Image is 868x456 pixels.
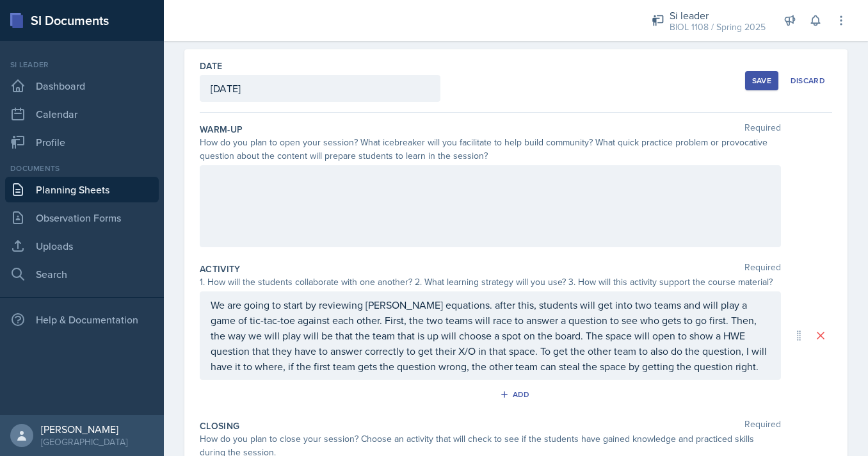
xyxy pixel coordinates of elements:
label: Warm-Up [200,123,243,136]
span: Required [744,123,781,136]
div: Si leader [5,59,159,70]
div: [PERSON_NAME] [41,423,127,436]
div: Help & Documentation [5,307,159,332]
div: BIOL 1108 / Spring 2025 [670,20,766,34]
p: We are going to start by reviewing [PERSON_NAME] equations. after this, students will get into tw... [211,297,770,374]
a: Uploads [5,233,159,259]
a: Observation Forms [5,205,159,231]
div: [GEOGRAPHIC_DATA] [41,436,127,448]
label: Date [200,60,222,72]
button: Discard [784,71,832,90]
span: Required [744,263,781,275]
a: Profile [5,129,159,155]
span: Required [744,419,781,432]
div: 1. How will the students collaborate with one another? 2. What learning strategy will you use? 3.... [200,275,781,289]
div: Discard [791,76,825,86]
a: Dashboard [5,73,159,99]
a: Calendar [5,101,159,127]
label: Closing [200,419,239,432]
a: Planning Sheets [5,177,159,202]
button: Save [745,71,778,90]
div: Documents [5,163,159,174]
a: Search [5,261,159,287]
label: Activity [200,263,241,275]
div: Save [752,76,771,86]
div: Si leader [670,8,766,23]
div: How do you plan to open your session? What icebreaker will you facilitate to help build community... [200,136,781,163]
div: Add [502,389,530,400]
button: Add [495,385,537,404]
